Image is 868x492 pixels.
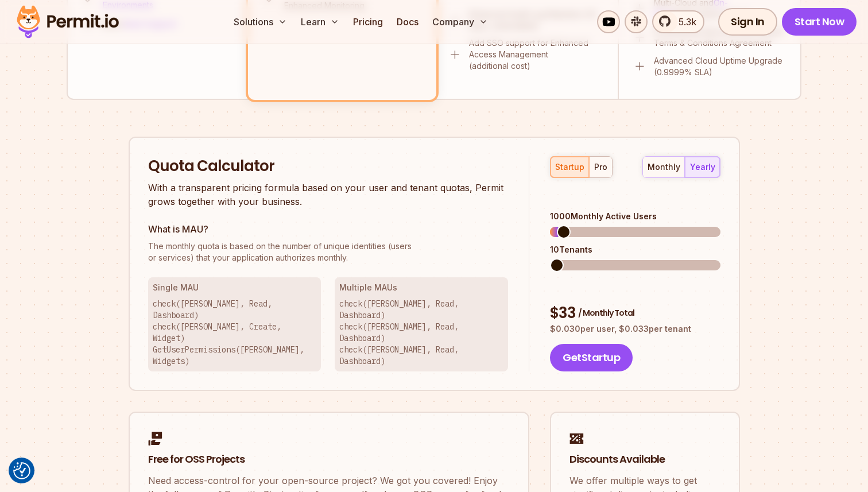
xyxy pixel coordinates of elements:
[339,298,503,367] p: check([PERSON_NAME], Read, Dashboard) check([PERSON_NAME], Read, Dashboard) check([PERSON_NAME], ...
[550,244,720,255] div: 10 Tenants
[13,462,30,479] button: Consent Preferences
[392,10,423,33] a: Docs
[148,222,509,236] h3: What is MAU?
[339,282,503,293] h3: Multiple MAUs
[13,462,30,479] img: Revisit consent button
[648,161,680,173] div: monthly
[652,10,704,33] a: 5.3k
[569,452,720,467] h2: Discounts Available
[153,298,317,367] p: check([PERSON_NAME], Read, Dashboard) check([PERSON_NAME], Create, Widget) GetUserPermissions([PE...
[672,15,696,29] span: 5.3k
[296,10,344,33] button: Learn
[718,8,777,36] a: Sign In
[550,323,720,335] p: $ 0.030 per user, $ 0.033 per tenant
[594,161,607,173] div: pro
[550,211,720,222] div: 1000 Monthly Active Users
[153,282,317,293] h3: Single MAU
[11,2,124,41] img: Permit logo
[782,8,857,36] a: Start Now
[229,10,292,33] button: Solutions
[148,452,510,467] h2: Free for OSS Projects
[550,344,633,371] button: GetStartup
[469,37,604,72] p: Add SSO support for Enhanced Access Management (additional cost)
[348,10,387,33] a: Pricing
[428,10,493,33] button: Company
[578,307,634,319] span: / Monthly Total
[148,241,509,252] span: The monthly quota is based on the number of unique identities (users
[654,55,786,78] p: Advanced Cloud Uptime Upgrade (0.9999% SLA)
[148,181,509,208] p: With a transparent pricing formula based on your user and tenant quotas, Permit grows together wi...
[148,156,509,177] h2: Quota Calculator
[550,303,720,324] div: $ 33
[148,241,509,264] p: or services) that your application authorizes monthly.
